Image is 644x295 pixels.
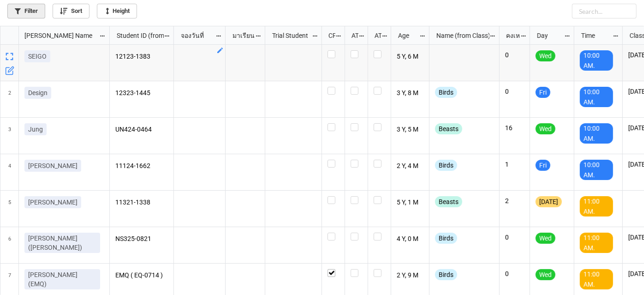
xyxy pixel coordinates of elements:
div: 10:00 AM. [580,87,613,107]
div: Age [393,30,420,41]
div: Name (from Class) [431,30,489,41]
p: 12323-1445 [115,87,168,100]
div: [DATE] [536,196,562,207]
p: 5 Y, 1 M [397,196,424,209]
div: จองวันที่ [175,30,215,41]
div: Fri [536,87,550,98]
div: มาเรียน [227,30,256,41]
p: 0 [505,269,524,278]
div: Wed [536,269,555,280]
div: Wed [536,123,555,134]
div: Beasts [435,123,462,134]
p: 5 Y, 6 M [397,50,424,63]
div: 11:00 AM. [580,196,613,217]
div: คงเหลือ (from Nick Name) [501,30,520,41]
p: 2 [505,196,524,205]
p: [PERSON_NAME] ([PERSON_NAME]) [28,234,96,252]
span: 6 [8,227,11,263]
div: 10:00 AM. [580,123,613,144]
p: UN424-0464 [115,123,168,136]
a: Sort [53,4,89,18]
div: 11:00 AM. [580,233,613,253]
p: Design [28,88,48,97]
div: Trial Student [267,30,312,41]
p: 3 Y, 5 M [397,123,424,136]
p: 2 Y, 4 M [397,160,424,173]
p: 0 [505,87,524,96]
p: 0 [505,50,524,60]
p: NS325-0821 [115,233,168,246]
p: EMQ ( EQ-0714 ) [115,269,168,282]
div: 10:00 AM. [580,50,613,71]
p: [PERSON_NAME] (EMQ) [28,270,96,289]
div: ATT [346,30,359,41]
input: Search... [572,4,637,18]
div: ATK [369,30,382,41]
div: Wed [536,233,555,244]
p: 1 [505,160,524,169]
div: 11:00 AM. [580,269,613,289]
div: Fri [536,160,550,171]
div: Wed [536,50,555,61]
span: 2 [8,81,11,117]
p: 0 [505,233,524,242]
div: Time [576,30,613,41]
p: 2 Y, 9 M [397,269,424,282]
div: [PERSON_NAME] Name [19,30,99,41]
div: Birds [435,233,457,244]
p: 11321-1338 [115,196,168,209]
div: Birds [435,87,457,98]
div: Birds [435,160,457,171]
p: SEIGO [28,52,47,61]
div: Birds [435,269,457,280]
span: 4 [8,154,11,190]
p: 4 Y, 0 M [397,233,424,246]
div: Day [531,30,564,41]
p: 16 [505,123,524,132]
p: 3 Y, 8 M [397,87,424,100]
a: Height [97,4,137,18]
p: [PERSON_NAME] [28,198,78,207]
span: 3 [8,118,11,154]
div: Student ID (from [PERSON_NAME] Name) [111,30,164,41]
span: 5 [8,191,11,227]
div: grid [0,26,110,45]
p: Jung [28,125,43,134]
p: 12123-1383 [115,50,168,63]
div: 10:00 AM. [580,160,613,180]
a: Filter [7,4,45,18]
div: Beasts [435,196,462,207]
p: 11124-1662 [115,160,168,173]
p: [PERSON_NAME] [28,161,78,170]
div: CF [323,30,336,41]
